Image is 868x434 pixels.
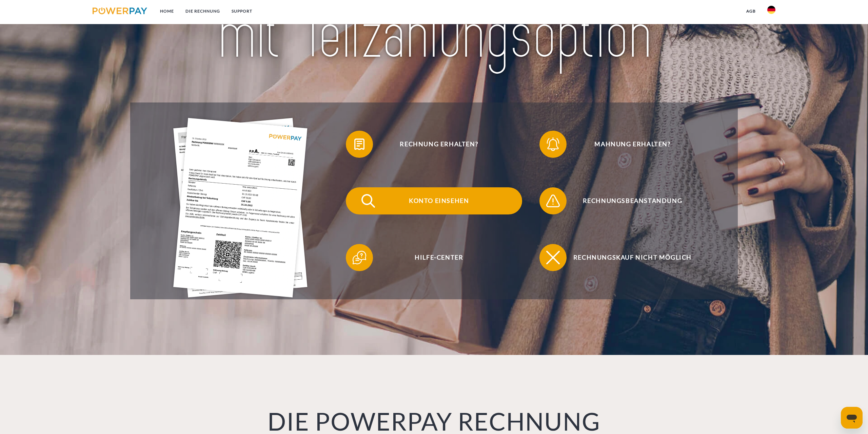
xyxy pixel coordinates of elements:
a: SUPPORT [226,5,258,17]
button: Hilfe-Center [346,244,522,271]
img: qb_warning.svg [545,192,561,209]
span: Rechnungsbeanstandung [549,187,715,214]
img: qb_help.svg [351,249,368,266]
span: Rechnung erhalten? [356,131,522,158]
button: Mahnung erhalten? [539,131,716,158]
img: qb_search.svg [360,192,377,209]
span: Hilfe-Center [356,244,522,271]
img: qb_bell.svg [545,136,561,153]
span: Mahnung erhalten? [549,131,715,158]
button: Rechnungskauf nicht möglich [539,244,716,271]
button: Rechnung erhalten? [346,131,522,158]
img: single_invoice_powerpay_de.jpg [173,118,308,297]
span: Konto einsehen [356,187,522,214]
button: Rechnungsbeanstandung [539,187,716,214]
a: Home [154,5,180,17]
span: Rechnungskauf nicht möglich [549,244,715,271]
button: Konto einsehen [346,187,522,214]
img: logo-powerpay.svg [93,7,147,14]
img: qb_bill.svg [351,136,368,153]
a: agb [741,5,762,17]
a: DIE RECHNUNG [180,5,226,17]
img: qb_close.svg [545,249,561,266]
img: de [767,6,775,14]
iframe: Schaltfläche zum Öffnen des Messaging-Fensters [841,407,863,429]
